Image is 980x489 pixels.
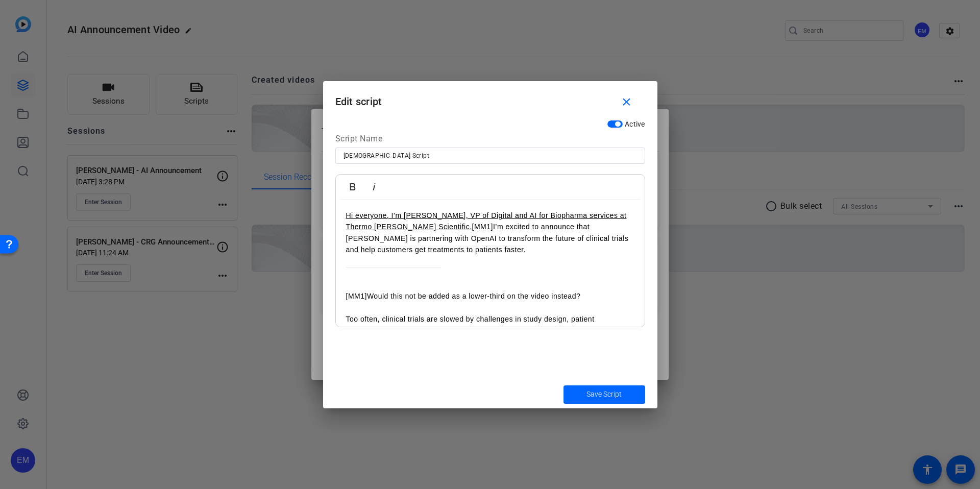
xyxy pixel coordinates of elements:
span: Save Script [586,389,622,400]
u: Hi everyone, I’m [PERSON_NAME], VP of Digital and AI for Biopharma services at Thermo [PERSON_NAM... [346,211,627,231]
input: Enter Script Name [344,150,637,162]
p: Too often, clinical trials are slowed by challenges in study design, patient recruitment and rete... [346,313,634,359]
span: Active [625,120,645,128]
button: Italic (⌘I) [364,177,384,197]
a: [MM1] [472,223,493,231]
p: I’m excited to announce that [PERSON_NAME] is partnering with OpenAI to transform the future of c... [346,210,634,256]
p: Would this not be added as a lower-third on the video instead? [346,290,634,302]
mat-icon: close [620,96,633,109]
a: [MM1] [346,292,367,300]
button: Save Script [563,385,645,404]
h1: Edit script [323,81,657,114]
div: Script Name [335,133,645,148]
